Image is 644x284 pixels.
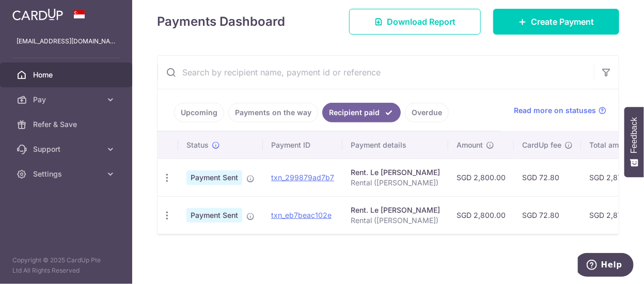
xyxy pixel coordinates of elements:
th: Payment details [342,132,448,159]
iframe: Opens a widget where you can find more information [578,253,634,279]
span: Support [33,144,101,154]
div: Rent. Le [PERSON_NAME] [351,205,440,215]
a: Upcoming [174,103,224,122]
div: Rent. Le [PERSON_NAME] [351,167,440,178]
span: Create Payment [531,15,594,28]
a: txn_299879ad7b7 [271,173,334,182]
span: Payment Sent [186,170,242,185]
span: Amount [457,140,483,150]
span: Download Report [387,15,455,28]
button: Feedback - Show survey [624,107,644,177]
img: CardUp [12,8,63,21]
span: Total amt. [589,140,623,150]
span: Refer & Save [33,119,101,130]
p: Rental ([PERSON_NAME]) [351,215,440,226]
a: Payments on the way [228,103,318,122]
input: Search by recipient name, payment id or reference [158,56,594,89]
p: Rental ([PERSON_NAME]) [351,178,440,188]
span: Feedback [630,117,639,153]
td: SGD 72.80 [514,159,581,196]
td: SGD 2,800.00 [448,196,514,234]
span: Status [186,140,209,150]
p: [EMAIL_ADDRESS][DOMAIN_NAME] [17,36,116,46]
span: Home [33,70,101,80]
a: txn_eb7beac102e [271,211,332,219]
a: Recipient paid [322,103,401,122]
th: Payment ID [263,132,342,159]
span: Payment Sent [186,208,242,223]
td: SGD 72.80 [514,196,581,234]
span: Pay [33,94,101,105]
span: CardUp fee [522,140,561,150]
td: SGD 2,800.00 [448,159,514,196]
span: Settings [33,169,101,179]
span: Read more on statuses [514,105,596,116]
a: Read more on statuses [514,105,606,116]
a: Create Payment [493,9,619,35]
h4: Payments Dashboard [157,12,285,31]
a: Overdue [405,103,449,122]
a: Download Report [349,9,481,35]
